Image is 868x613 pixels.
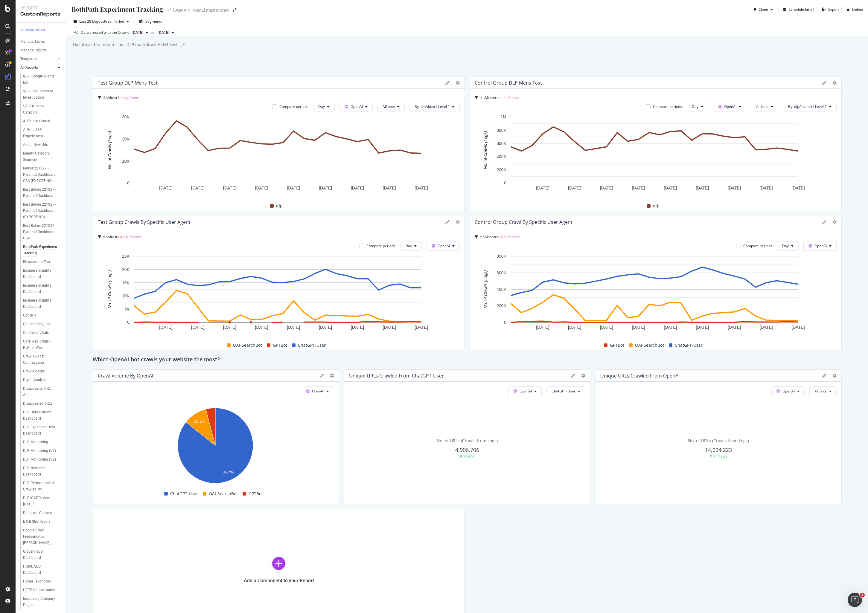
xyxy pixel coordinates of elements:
[23,330,62,336] a: Core Web Vitals
[23,142,62,148] a: Audit- New Urls
[145,19,162,24] span: Segments
[23,187,59,199] div: Best Before 221027 - Pyramid Dashboard
[664,325,677,330] text: [DATE]
[209,490,238,497] span: OAI-SearchBot
[23,386,62,398] a: Disappeared URL Audit
[273,342,287,349] span: GPTBot
[664,186,677,190] text: [DATE]
[173,7,230,13] div: [DOMAIN_NAME] master crawl
[319,325,332,330] text: [DATE]
[409,102,460,111] button: By: dlpAItest1 Level 1
[463,454,475,459] div: 29.09%
[23,88,62,101] a: 9/6 - PDP Increase Investigation
[783,102,837,111] button: By: dlpAIcontrol Level 1
[23,201,62,220] a: Best Before 221027 - Pyramid Dashboard (EXPORTING)
[23,480,58,493] div: DLP Performance & Crawlability
[23,201,60,220] div: Best Before 221027 - Pyramid Dashboard (EXPORTING)
[123,95,139,100] span: dlp/mens
[23,578,51,585] div: Home Taxonomy
[455,446,479,453] span: 4,906,706
[120,95,122,100] span: =
[313,102,335,111] button: Day
[23,150,57,163] div: Beauty Category Segment
[301,386,334,396] button: OpenAI
[23,165,60,184] div: Before 221027 - Pyramid Dashboard CSA (EXPORTING)
[158,30,169,35] span: 2025 Aug. 18th
[23,244,62,256] a: BothPath Experiment Tracking
[298,342,326,349] span: ChatGPT-User
[107,270,112,308] text: No. of Crawls (Logs)
[244,578,314,583] div: Add a Component to your Report
[23,297,62,310] a: Business Insights Dashboard
[98,405,333,489] svg: A chart.
[351,186,364,190] text: [DATE]
[23,282,57,295] div: Business Insights Dashboard
[475,253,835,336] div: A chart.
[23,244,58,256] div: BothPath Experiment Tracking
[93,355,220,365] h2: Which OpenAI bot crawls your website the most?
[483,131,488,169] text: No. of Crawls (Logs)
[23,465,57,478] div: DLP Newness Dashboard
[23,510,52,516] div: Duplicate Content
[791,325,805,330] text: [DATE]
[344,369,590,504] div: Unique URLs Crawled from ChatGPT-UserOpenAIChatGPT-UserNo. of URLs (Crawls from Logs)4,906,70629.09%
[23,282,62,295] a: Business Insights Dashboard
[610,342,624,349] span: GPTBot
[23,267,62,280] a: Business Insights Dashboard
[23,448,56,454] div: DLP Monitoring (V1)
[23,448,62,454] a: DLP Monitoring (V1)
[159,325,172,330] text: [DATE]
[23,321,62,327] a: Content Insights
[782,389,795,394] span: OpenAI
[20,39,45,45] div: Manage Tables
[600,186,613,190] text: [DATE]
[751,102,778,111] button: All bots
[860,593,865,597] span: 1
[791,186,805,190] text: [DATE]
[600,373,680,379] div: Unique URLs Crawled from OpenAI
[23,142,48,148] div: Audit- New Urls
[93,216,465,350] div: Test Group Crawls by Specific User AgentdlpAItest1 = dlp/mens/*Compare periodsDayOpenAIA chart.OA...
[23,465,62,478] a: DLP Newness Dashboard
[349,373,444,379] div: Unique URLs Crawled from ChatGPT-User
[777,241,799,251] button: Day
[475,114,835,197] svg: A chart.
[635,342,664,349] span: OAI-SearchBot
[103,234,119,239] span: dlpAItest1
[497,167,506,172] text: 200K
[20,27,62,33] a: + Create Report
[287,325,300,330] text: [DATE]
[23,338,62,351] a: Core Web Vitals - PLP - mWeb
[23,259,50,265] div: Breadcrumb Test
[501,114,506,119] text: 1M
[20,47,62,53] a: Manage Reports
[93,355,842,365] div: Which OpenAI bot crawls your website the most?
[760,325,773,330] text: [DATE]
[23,118,62,124] a: AI Bots in Search
[743,243,772,248] div: Compare periods
[103,95,119,100] span: dlpAItest1
[600,325,613,330] text: [DATE]
[98,80,158,86] div: Test Group DLP Mens Test
[191,186,204,190] text: [DATE]
[366,243,395,248] div: Compare periods
[81,30,129,35] div: Data crossed with the Crawls
[98,373,153,379] div: Crawl Volume by OpenAI
[167,7,171,12] i: Edit report name
[675,342,703,349] span: ChatGPT-User
[377,102,405,111] button: All bots
[79,19,100,24] span: Last 28 Days
[852,7,863,12] div: Delete
[782,243,789,248] span: Day
[223,325,236,330] text: [DATE]
[23,578,62,585] a: Home Taxonomy
[23,456,62,463] a: DLP Monitoring (V2)
[383,186,396,190] text: [DATE]
[23,548,57,561] div: Grocery SEO Dashboard
[504,181,506,185] text: 0
[814,389,827,394] span: All bots
[23,368,62,374] a: Crawl-Google
[23,510,62,516] a: Duplicate Content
